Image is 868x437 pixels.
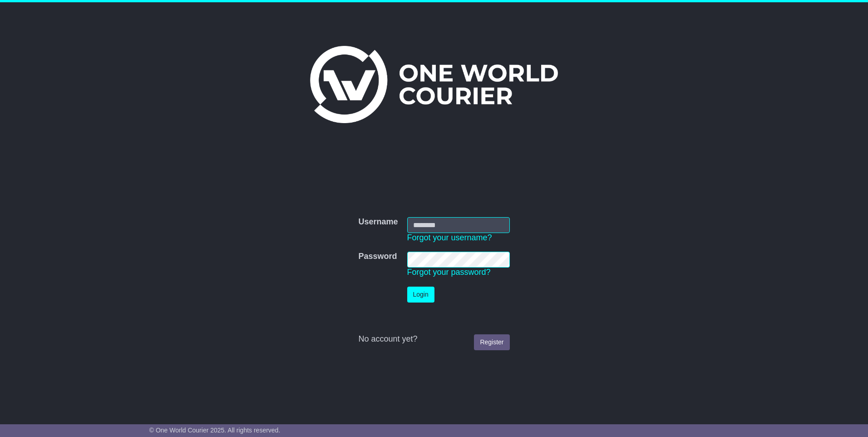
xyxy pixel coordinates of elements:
button: Login [407,287,434,303]
a: Forgot your username? [407,233,492,242]
div: No account yet? [358,334,509,344]
a: Register [474,334,509,350]
img: One World [310,46,558,123]
label: Username [358,217,398,227]
span: © One World Courier 2025. All rights reserved. [149,427,281,434]
a: Forgot your password? [407,268,491,277]
label: Password [358,252,397,262]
